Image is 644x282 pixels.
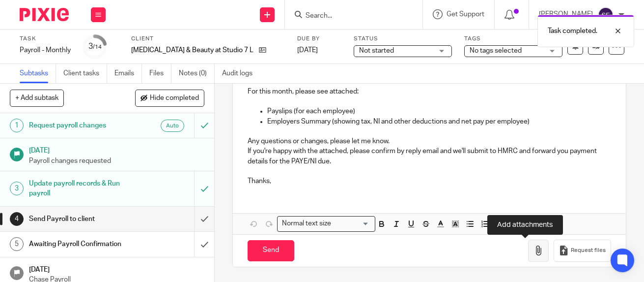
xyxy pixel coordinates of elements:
[63,64,107,83] a: Client tasks
[248,136,611,146] p: Any questions or changes, please let me know.
[470,47,522,54] span: No tags selected
[20,8,69,21] img: Pixie
[29,176,133,201] h1: Update payroll records & Run payroll
[267,117,611,126] p: Employers Summary (showing tax, NI and other deductions and net pay per employee)
[571,247,606,254] span: Request files
[10,119,24,132] div: 1
[297,35,341,43] label: Due by
[598,7,614,23] img: svg%3E
[29,262,204,275] h1: [DATE]
[88,41,102,52] div: 3
[10,237,24,251] div: 5
[20,64,56,83] a: Subtasks
[114,64,142,83] a: Emails
[29,118,133,133] h1: Request payroll changes
[359,47,394,54] span: Not started
[10,182,24,195] div: 3
[248,240,294,261] input: Send
[10,212,24,226] div: 4
[150,94,199,102] span: Hide completed
[267,106,611,116] p: Payslips (for each employee)
[20,35,71,43] label: Task
[131,45,254,55] p: [MEDICAL_DATA] & Beauty at Studio 7 Limited
[161,120,184,132] div: Auto
[297,47,318,54] span: [DATE]
[149,64,171,83] a: Files
[20,45,71,55] div: Payroll - Monthly
[248,146,611,166] p: If you're happy with the attached, please confirm by reply email and we'll submit to HMRC and for...
[248,176,611,186] p: Thanks,
[548,26,597,36] p: Task completed.
[10,90,64,106] button: + Add subtask
[280,219,333,229] span: Normal text size
[222,64,260,83] a: Audit logs
[29,212,133,226] h1: Send Payroll to client
[305,12,393,21] input: Search
[93,44,102,50] small: /14
[277,216,375,231] div: Search for option
[179,64,215,83] a: Notes (0)
[29,143,204,156] h1: [DATE]
[248,87,611,96] p: For this month, please see attached:
[29,156,204,166] p: Payroll changes requested
[135,90,204,106] button: Hide completed
[334,219,369,229] input: Search for option
[29,237,133,251] h1: Awaiting Payroll Confirmation
[131,35,285,43] label: Client
[554,240,611,262] button: Request files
